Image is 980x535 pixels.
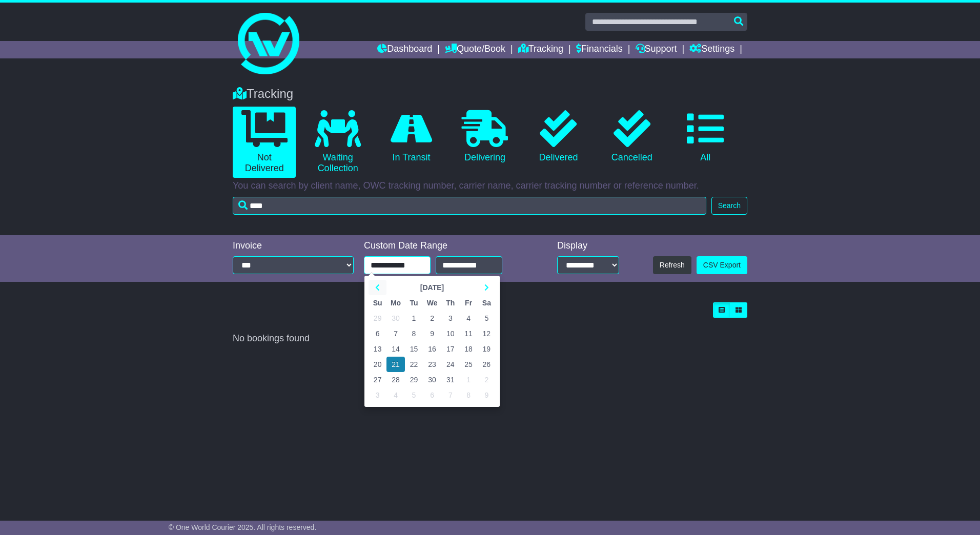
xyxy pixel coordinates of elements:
td: 8 [459,387,477,403]
td: 3 [369,387,386,403]
td: 10 [441,326,459,341]
td: 5 [405,387,423,403]
a: In Transit [380,107,443,167]
td: 19 [478,341,496,357]
td: 23 [423,357,441,372]
td: 14 [386,341,405,357]
td: 7 [441,387,459,403]
td: 22 [405,357,423,372]
a: CSV Export [697,256,747,274]
div: Display [557,240,619,252]
td: 1 [459,372,477,387]
div: Custom Date Range [364,240,528,252]
th: Fr [459,295,477,311]
th: Tu [405,295,423,311]
td: 2 [478,372,496,387]
td: 4 [459,311,477,326]
th: We [423,295,441,311]
th: Sa [478,295,496,311]
td: 9 [478,387,496,403]
td: 11 [459,326,477,341]
th: Th [441,295,459,311]
td: 4 [386,387,405,403]
th: Mo [386,295,405,311]
td: 3 [441,311,459,326]
td: 15 [405,341,423,357]
th: Select Month [386,280,477,295]
td: 29 [369,311,386,326]
td: 28 [386,372,405,387]
td: 5 [478,311,496,326]
td: 21 [386,357,405,372]
td: 26 [478,357,496,372]
th: Su [369,295,386,311]
a: Not Delivered [233,107,296,178]
p: You can search by client name, OWC tracking number, carrier name, carrier tracking number or refe... [233,180,747,192]
td: 7 [386,326,405,341]
button: Refresh [653,256,691,274]
a: Settings [689,41,734,58]
td: 9 [423,326,441,341]
a: Dashboard [377,41,432,58]
td: 17 [441,341,459,357]
td: 30 [386,311,405,326]
div: No bookings found [233,333,747,344]
div: Tracking [228,87,752,101]
td: 27 [369,372,386,387]
a: Quote/Book [445,41,505,58]
a: Support [636,41,677,58]
button: Search [711,197,747,215]
a: Delivering [453,107,516,167]
td: 6 [369,326,386,341]
td: 1 [405,311,423,326]
td: 31 [441,372,459,387]
a: Cancelled [600,107,663,167]
span: © One World Courier 2025. All rights reserved. [169,523,317,531]
td: 18 [459,341,477,357]
a: Financials [576,41,623,58]
a: All [674,107,737,167]
td: 24 [441,357,459,372]
td: 12 [478,326,496,341]
td: 6 [423,387,441,403]
a: Tracking [518,41,563,58]
td: 20 [369,357,386,372]
td: 16 [423,341,441,357]
td: 2 [423,311,441,326]
td: 29 [405,372,423,387]
td: 13 [369,341,386,357]
td: 30 [423,372,441,387]
td: 8 [405,326,423,341]
div: Invoice [233,240,354,252]
a: Waiting Collection [306,107,369,178]
a: Delivered [527,107,590,167]
td: 25 [459,357,477,372]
